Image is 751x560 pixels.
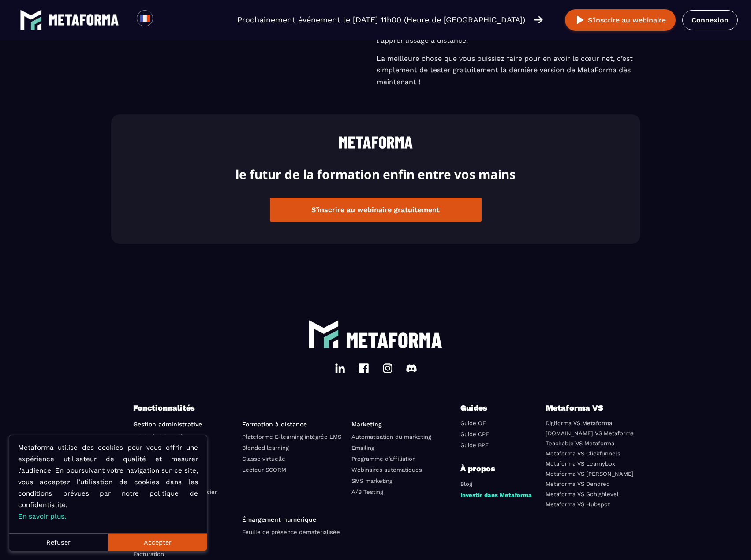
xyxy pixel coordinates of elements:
[546,402,618,414] p: Metaforma VS
[682,10,738,30] a: Connexion
[242,455,285,462] a: Classe virtuelle
[382,363,393,373] img: instagram
[335,363,345,373] img: linkedin
[18,512,66,520] a: En savoir plus.
[242,467,286,473] a: Lecteur SCORM
[242,529,340,535] a: Feuille de présence dématérialisée
[139,13,150,24] img: fr
[133,402,461,414] p: Fonctionnalités
[359,363,369,373] img: facebook
[351,489,383,495] a: A/B Testing
[346,332,443,348] img: logo
[546,450,620,457] a: Metaforma VS Clickfunnels
[108,533,207,551] button: Accepter
[351,455,416,462] a: Programme d’affiliation
[546,501,610,508] a: Metaforma VS Hubspot
[242,516,345,523] p: Émargement numérique
[460,402,513,414] p: Guides
[351,421,454,428] p: Marketing
[575,15,586,26] img: play
[18,442,198,522] p: Metaforma utilise des cookies pour vous offrir une expérience utilisateur de qualité et mesurer l...
[406,363,417,373] img: discord
[242,421,345,428] p: Formation à distance
[308,319,339,350] img: logo
[351,444,374,451] a: Emailing
[270,198,482,222] button: S’inscrire au webinaire gratuitement
[534,15,543,25] img: arrow-right
[546,460,615,467] a: Metaforma VS Learnybox
[546,491,619,497] a: Metaforma VS Gohighlevel
[153,10,175,30] div: Search for option
[546,430,634,437] a: [DOMAIN_NAME] VS Metaforma
[565,9,676,31] button: S’inscrire au webinaire
[460,481,472,487] a: Blog
[338,136,413,149] img: logo
[20,9,42,31] img: logo
[161,15,167,25] input: Search for option
[460,463,538,475] p: À propos
[133,421,236,428] p: Gestion administrative
[546,420,612,426] a: Digiforma VS Metaforma
[133,433,182,440] a: Suivi administratif
[546,440,614,447] a: Teachable VS Metaforma
[546,470,634,477] a: Metaforma VS [PERSON_NAME]
[460,431,489,437] a: Guide CPF
[351,433,431,440] a: Automatisation du marketing
[235,164,516,184] p: le futur de la formation enfin entre vos mains
[351,478,392,484] a: SMS marketing
[242,444,289,451] a: Blended learning
[460,492,532,498] a: Investir dans Metaforma
[49,14,119,26] img: logo
[133,551,164,557] a: Facturation
[242,433,341,440] a: Plateforme E-learning intégrée LMS
[460,442,489,448] a: Guide BPF
[460,420,486,426] a: Guide OF
[546,481,610,487] a: Metaforma VS Dendreo
[237,14,525,26] p: Prochainement événement le [DATE] 11h00 (Heure de [GEOGRAPHIC_DATA])
[351,467,422,473] a: Webinaires automatiques
[9,533,108,551] button: Refuser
